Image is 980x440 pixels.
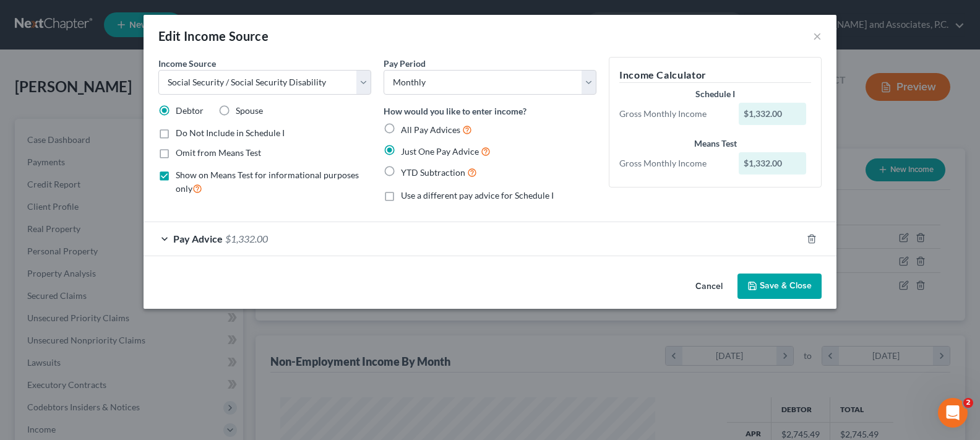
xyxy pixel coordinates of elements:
div: Edit Income Source [158,27,269,45]
span: YTD Subtraction [401,167,465,178]
span: 2 [963,398,973,408]
span: Do Not Include in Schedule I [176,127,285,138]
div: Gross Monthly Income [613,108,733,120]
div: $1,332.00 [739,103,807,125]
button: Cancel [686,275,733,300]
span: Omit from Means Test [176,147,261,158]
iframe: Intercom live chat [938,398,968,428]
span: All Pay Advices [401,124,460,135]
div: Means Test [619,137,811,150]
label: Pay Period [384,57,426,70]
div: $1,332.00 [739,152,807,175]
div: Gross Monthly Income [613,157,733,170]
span: Debtor [176,105,204,116]
span: Use a different pay advice for Schedule I [401,190,554,201]
h5: Income Calculator [619,67,811,83]
button: × [813,28,822,43]
button: Save & Close [737,274,822,300]
div: Schedule I [619,88,811,100]
span: Spouse [236,105,263,116]
span: $1,332.00 [225,233,268,244]
span: Just One Pay Advice [401,146,479,157]
label: How would you like to enter income? [384,105,527,118]
span: Pay Advice [173,233,223,244]
span: Income Source [158,58,216,69]
span: Show on Means Test for informational purposes only [176,170,359,194]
